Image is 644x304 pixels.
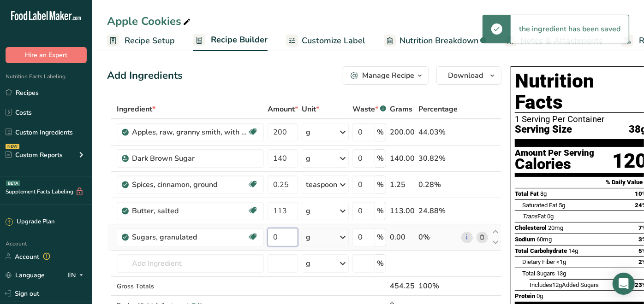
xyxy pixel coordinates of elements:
span: Grams [390,104,412,115]
div: Open Intercom Messenger [613,273,635,295]
div: 0.28% [418,179,458,190]
div: 0% [418,232,458,243]
span: Total Sugars [522,270,555,277]
span: Customize Label [302,35,365,47]
div: 0.00 [390,232,415,243]
div: Butter, salted [132,205,247,216]
span: Serving Size [515,124,572,135]
div: Spices, cinnamon, ground [132,179,247,190]
div: Dark Brown Sugar [132,153,247,164]
div: 24.88% [418,205,458,216]
div: NEW [6,144,19,149]
a: Recipe Builder [193,29,268,52]
div: 200.00 [390,127,415,138]
div: BETA [6,181,20,186]
div: Add Ingredients [107,68,183,83]
div: g [306,127,310,138]
span: Nutrition Breakdown [400,35,478,47]
button: Download [436,66,501,85]
div: Apples, raw, granny smith, with skin (Includes foods for USDA's Food Distribution Program) [132,127,247,138]
span: Recipe Setup [125,35,175,47]
span: Total Fat [515,190,539,197]
div: 113.00 [390,205,415,216]
span: Includes Added Sugars [530,281,599,288]
div: g [306,205,310,216]
div: Apple Cookies [107,13,192,29]
button: Hire an Expert [6,47,87,63]
a: Nutrition Breakdown [384,30,486,51]
input: Add Ingredient [117,254,264,273]
div: EN [67,269,87,281]
span: Percentage [418,104,458,115]
span: 20mg [548,224,563,231]
span: 5g [559,202,565,209]
div: 100% [418,281,458,292]
div: Gross Totals [117,281,264,291]
a: Customize Label [286,30,365,51]
div: Amount Per Serving [515,149,594,158]
span: Sodium [515,236,535,243]
span: 60mg [537,236,552,243]
span: Unit [302,104,319,115]
i: Trans [522,213,537,220]
span: <1g [556,258,566,265]
span: Cholesterol [515,224,547,231]
div: 140.00 [390,153,415,164]
span: 0g [547,213,554,220]
span: Protein [515,292,535,299]
span: 13g [556,270,566,277]
a: i [461,232,473,243]
div: 44.03% [418,127,458,138]
div: Upgrade Plan [6,217,54,227]
span: Recipe Builder [211,34,268,46]
div: 30.82% [418,153,458,164]
div: Manage Recipe [362,70,414,81]
div: Calories [515,158,594,171]
div: 1.25 [390,179,415,190]
span: Dietary Fiber [522,258,555,265]
span: Total Carbohydrate [515,247,567,254]
div: Waste [352,104,386,115]
span: Ingredient [117,104,155,115]
span: Fat [522,213,546,220]
span: 12g [552,281,562,288]
button: Manage Recipe [343,66,429,85]
span: Saturated Fat [522,202,557,209]
span: 14g [568,247,578,254]
div: g [306,153,310,164]
div: teaspoon [306,179,337,190]
span: Download [448,70,483,81]
div: the ingredient has been saved [511,15,629,43]
span: Amount [268,104,298,115]
span: 8g [540,190,547,197]
div: g [306,258,310,269]
div: g [306,232,310,243]
div: Sugars, granulated [132,232,247,243]
a: Recipe Setup [107,30,175,51]
div: Custom Reports [6,150,63,160]
div: 454.25 [390,281,415,292]
a: Language [6,267,45,283]
span: 0g [537,292,543,299]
